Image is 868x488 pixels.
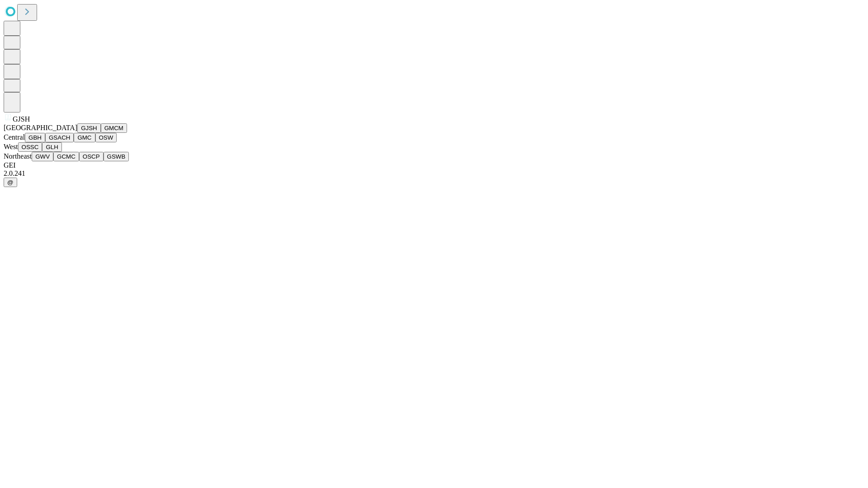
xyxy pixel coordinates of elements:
button: GMC [74,133,95,142]
button: GBH [25,133,45,142]
button: OSCP [79,152,104,161]
div: 2.0.241 [4,169,864,178]
button: GMCM [101,123,127,133]
button: GLH [42,142,61,152]
button: OSSC [18,142,42,152]
button: GCMC [53,152,79,161]
span: Northeast [4,152,32,160]
span: Central [4,133,25,141]
span: GJSH [13,115,30,123]
button: OSW [95,133,117,142]
button: GSWB [104,152,129,161]
button: GWV [32,152,53,161]
button: GJSH [77,123,101,133]
button: GSACH [45,133,74,142]
button: @ [4,178,17,187]
span: @ [7,179,14,186]
div: GEI [4,161,864,169]
span: West [4,143,18,150]
span: [GEOGRAPHIC_DATA] [4,124,77,131]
